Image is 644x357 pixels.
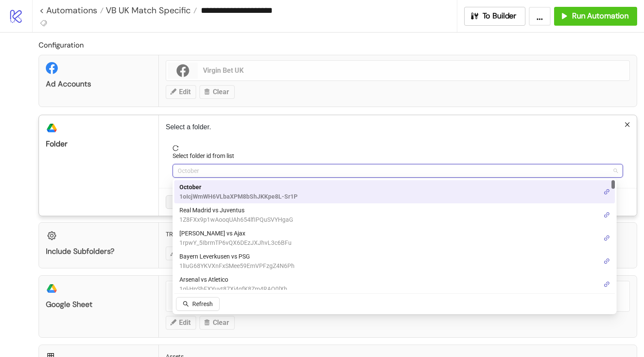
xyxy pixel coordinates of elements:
[192,300,213,307] span: Refresh
[179,284,287,294] span: 1ql-HpShFXYuvt87Xi4qfK8Zm4RAQ0lXh
[179,205,293,215] span: Real Madrid vs Juventus
[176,297,220,311] button: Refresh
[183,301,189,307] span: search
[483,11,517,21] span: To Builder
[464,7,526,26] button: To Builder
[174,180,615,203] div: October
[166,195,197,209] button: Cancel
[173,151,240,161] label: Select folder id from list
[166,122,630,132] p: Select a folder.
[604,258,610,264] span: link
[554,7,637,26] button: Run Automation
[179,182,298,192] span: October
[604,210,610,220] a: link
[179,215,293,224] span: 1Z8FXx9p1wAooqUAh654lfIPQuSVYHgaG
[604,212,610,218] span: link
[179,238,292,247] span: 1rpwY_5IbrmTP6vQX6DEzJXJhvL3c6BFu
[178,164,618,177] span: October
[179,252,295,261] span: Bayern Leverkusen vs PSG
[604,233,610,243] a: link
[604,280,610,289] a: link
[604,235,610,241] span: link
[174,250,615,273] div: Bayern Leverkusen vs PSG
[39,39,637,51] h2: Configuration
[179,275,287,284] span: Arsenal vs Atletico
[39,6,104,15] a: < Automations
[179,192,298,201] span: 1oIcjWmWH6VLbaXPM8bShJKKpe8L-Sr1P
[604,281,610,287] span: link
[174,273,615,296] div: Arsenal vs Atletico
[174,203,615,226] div: Real Madrid vs Juventus
[604,187,610,196] a: link
[104,5,191,16] span: VB UK Match Specific
[179,261,295,271] span: 1lIuG68YKVXnFxSMee59EmVPFzgZ4N6Ph
[179,229,292,238] span: [PERSON_NAME] vs Ajax
[624,122,630,128] span: close
[572,11,629,21] span: Run Automation
[46,139,152,149] div: Folder
[174,226,615,250] div: Chelsea vs Ajax
[173,145,623,151] span: reload
[604,256,610,266] a: link
[104,6,197,15] a: VB UK Match Specific
[604,189,610,195] span: link
[529,7,551,26] button: ...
